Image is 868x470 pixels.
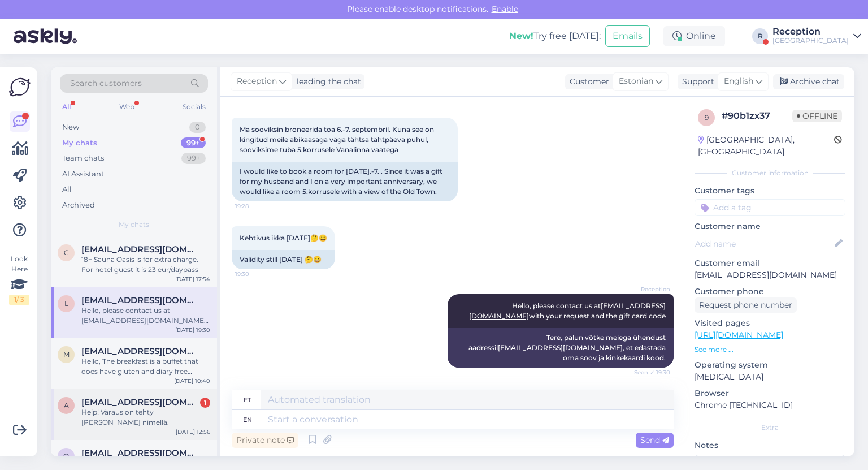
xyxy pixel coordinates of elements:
[9,295,29,305] div: 1 / 3
[235,202,277,210] span: 19:28
[62,153,104,164] div: Team chats
[181,153,206,164] div: 99+
[792,110,842,122] span: Offline
[237,75,277,88] span: Reception
[60,100,73,114] div: All
[772,27,849,36] div: Reception
[81,356,210,377] div: Hello, The breakfast is a buffet that does have gluten and diary free options that are labeled. A...
[62,169,104,180] div: AI Assistant
[189,122,206,133] div: 0
[70,77,142,89] span: Search customers
[698,134,834,158] div: [GEOGRAPHIC_DATA], [GEOGRAPHIC_DATA]
[772,36,849,45] div: [GEOGRAPHIC_DATA]
[9,76,31,98] img: Askly Logo
[174,377,210,385] div: [DATE] 10:40
[488,4,522,14] span: Enable
[81,448,199,458] span: omkaradas@protonmail.com
[695,399,845,411] p: Chrome [TECHNICAL_ID]
[243,410,252,429] div: en
[448,328,674,368] div: Tere, palun võtke meiega ühendust aadressil , et edastada oma soov ja kinkekaardi kood.
[724,75,753,88] span: English
[62,122,79,133] div: New
[619,75,653,88] span: Estonian
[509,29,601,43] div: Try free [DATE]:
[695,221,845,232] p: Customer name
[240,234,327,242] span: Kehtivus ikka [DATE]🤔😀
[240,125,436,154] span: Ma sooviksin broneerida toa 6.-7. septembril. Kuna see on kingitud meile abikaasaga väga tähtsa t...
[695,185,845,197] p: Customer tags
[175,275,210,283] div: [DATE] 17:54
[663,26,725,46] div: Online
[64,248,69,257] span: c
[235,270,277,278] span: 19:30
[628,368,670,377] span: Seen ✓ 19:30
[640,435,669,445] span: Send
[232,162,458,201] div: I would like to book a room for [DATE].-7. . Since it was a gift for my husband and I on a very i...
[605,25,650,47] button: Emails
[62,184,72,195] div: All
[64,299,68,308] span: l
[752,28,768,44] div: R
[695,387,845,399] p: Browser
[63,350,70,359] span: m
[81,244,199,255] span: christinagalvin@hotmail.com
[81,346,199,356] span: maripirttila78@gmail.com
[117,100,137,114] div: Web
[695,371,845,383] p: [MEDICAL_DATA]
[678,76,714,88] div: Support
[695,168,845,178] div: Customer information
[9,254,29,305] div: Look Here
[695,359,845,371] p: Operating system
[695,422,845,433] div: Extra
[695,330,783,340] a: [URL][DOMAIN_NAME]
[244,390,251,409] div: et
[695,199,845,216] input: Add a tag
[772,27,861,45] a: Reception[GEOGRAPHIC_DATA]
[64,401,69,409] span: a
[695,269,845,281] p: [EMAIL_ADDRESS][DOMAIN_NAME]
[509,31,533,41] b: New!
[81,255,210,275] div: 18+ Sauna Oasis is for extra charge. For hotel guest it is 23 eur/daypass
[722,109,792,123] div: # 90b1zx37
[63,452,69,460] span: o
[81,305,210,326] div: Hello, please contact us at [EMAIL_ADDRESS][DOMAIN_NAME] with your request and the gift card code
[81,397,199,407] span: annievartiainen@gmail.com
[469,301,666,320] span: Hello, please contact us at with your request and the gift card code
[292,76,361,88] div: leading the chat
[232,433,298,448] div: Private note
[695,439,845,451] p: Notes
[565,76,609,88] div: Customer
[81,407,210,428] div: Heip! Varaus on tehty [PERSON_NAME] nimellä.
[119,219,149,230] span: My chats
[181,137,206,149] div: 99+
[62,200,95,211] div: Archived
[695,317,845,329] p: Visited pages
[695,297,797,313] div: Request phone number
[81,295,199,305] span: liiliakruu@gmail.com
[695,238,832,250] input: Add name
[175,326,210,334] div: [DATE] 19:30
[180,100,208,114] div: Socials
[62,137,97,149] div: My chats
[705,113,709,122] span: 9
[695,344,845,355] p: See more ...
[200,398,210,408] div: 1
[695,257,845,269] p: Customer email
[695,286,845,297] p: Customer phone
[628,285,670,294] span: Reception
[773,74,844,89] div: Archive chat
[232,250,335,269] div: Validity still [DATE] 🤔😀
[498,343,623,352] a: [EMAIL_ADDRESS][DOMAIN_NAME]
[176,428,210,436] div: [DATE] 12:56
